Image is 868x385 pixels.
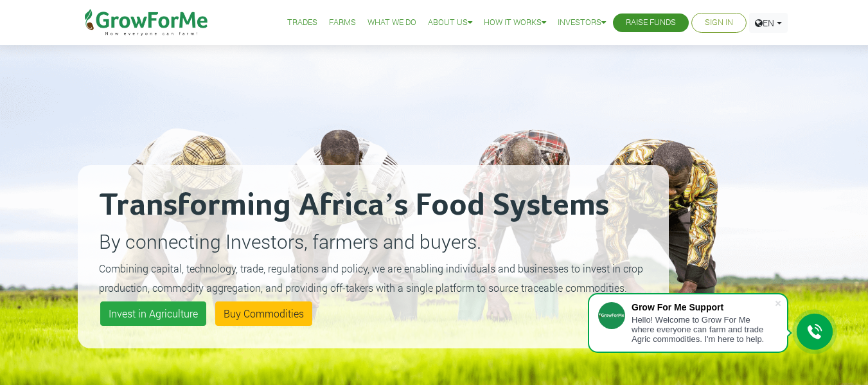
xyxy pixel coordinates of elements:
div: Grow For Me Support [632,302,774,312]
a: Farms [329,16,356,30]
p: By connecting Investors, farmers and buyers. [99,227,648,256]
a: About Us [428,16,472,30]
a: Buy Commodities [215,301,312,326]
a: Trades [287,16,317,30]
a: EN [749,13,788,33]
a: Invest in Agriculture [100,301,206,326]
small: Combining capital, technology, trade, regulations and policy, we are enabling individuals and bus... [99,262,643,294]
h2: Transforming Africa’s Food Systems [99,186,648,225]
a: Raise Funds [626,16,676,30]
a: Investors [558,16,606,30]
a: What We Do [368,16,416,30]
a: Sign In [705,16,733,30]
div: Hello! Welcome to Grow For Me where everyone can farm and trade Agric commodities. I'm here to help. [632,315,774,344]
a: How it Works [484,16,546,30]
